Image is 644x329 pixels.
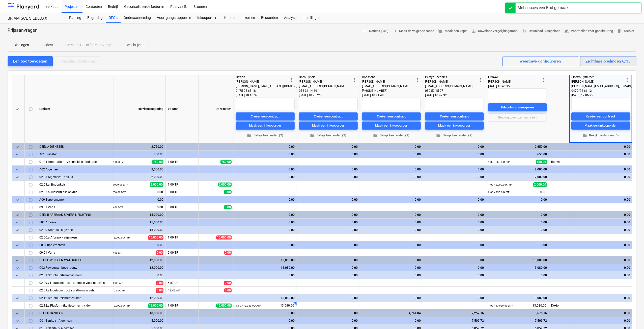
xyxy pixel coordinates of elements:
[425,196,484,203] div: 0.00
[236,151,295,158] div: 0.00
[362,143,421,151] div: 0.00
[549,302,569,309] div: Dexion
[39,256,111,264] div: DEEL C WIND -EN WATERDICHT
[105,161,126,163] small: 1.00 × 750.00€ / TP
[84,13,106,23] div: Begroting
[166,158,199,166] div: 1.00 TP
[299,256,358,264] div: 0.00
[236,132,295,139] button: Bekijk bestanden (2)
[105,251,123,254] small: 0.00 × 0.00€ / TP
[39,143,111,150] div: DEEL A DIENSTEN
[299,241,358,249] div: 0.00
[425,173,484,181] div: 0.00
[105,256,163,264] div: 12,000.00
[156,281,163,285] span: 0.00
[105,173,163,181] div: 2,000.00
[314,114,343,119] div: Creëer een contract
[520,27,562,35] a: Download Bidsjabloon
[536,160,547,164] span: 650.00
[39,287,111,294] div: 02.09.z Houtconstructie platform in vide
[362,226,421,234] div: 0.00
[299,13,323,23] div: Instellingen
[199,75,234,143] div: Doel kosten
[488,151,547,158] div: 650.00
[425,132,484,139] button: Bekijk bestanden (2)
[502,56,578,66] button: Weergave configureren
[251,114,280,119] div: Creëer een contract
[166,287,199,294] div: 43.42 m²
[105,241,163,249] div: 0.00
[37,75,113,143] div: Lijnitem
[360,27,390,35] button: Notities ( 31 )
[148,235,163,240] span: 15,000.00
[236,196,295,203] div: 0.00
[564,28,613,34] span: Voorstellen voor goedkeuring
[362,79,415,84] div: [PERSON_NAME]
[14,167,20,173] span: keyboard_arrow_down
[425,143,484,151] div: 0.00
[14,212,20,218] span: keyboard_arrow_down
[571,79,624,84] div: [PERSON_NAME]
[571,112,630,121] button: Creëer een contract
[156,190,163,194] span: 0.00
[362,166,421,173] div: 0.00
[236,272,295,279] div: 0.00
[436,27,469,35] button: Maak een kopie
[488,272,547,279] div: 0.00
[236,88,289,93] div: 0475 98 65 18
[571,84,642,88] span: [PERSON_NAME][EMAIL_ADDRESS][DOMAIN_NAME]
[13,58,47,65] div: Een bod toevoegen
[105,226,163,234] div: 15,000.00
[488,143,547,151] div: 2,650.00
[364,133,419,138] span: Bekijk bestanden (2)
[571,241,630,249] div: 0.00
[362,132,421,139] button: Bekijk bestanden (2)
[425,75,478,79] div: Persyn Technics
[373,133,378,138] span: folder
[571,211,630,219] div: 0.00
[522,28,560,34] span: Download Bidsjabloon
[362,241,421,249] div: 0.00
[224,281,232,285] span: 0.00
[106,13,121,23] div: RFQ's
[562,27,615,35] button: Voorstellen voor goedkeuring
[41,42,53,48] p: Bieders
[105,166,163,173] div: 2,000.00
[438,29,443,33] span: file_copy
[126,42,145,48] p: Beschrijving
[14,318,20,324] span: keyboard_arrow_down
[617,29,622,33] span: delete
[236,211,295,219] div: 0.00
[425,241,484,249] div: 0.00
[299,151,358,158] div: 0.00
[236,112,295,121] button: Creëer een contract
[299,88,352,93] div: 058 31 14 69
[247,133,252,138] span: folder
[299,264,358,272] div: 0.00
[14,242,20,248] span: keyboard_arrow_down
[469,27,520,35] a: Download vergelijkingstabel
[617,28,634,34] span: Archief
[39,211,111,218] div: DEEL B AFBRAAK & WERFINRICHTING
[425,93,484,98] div: [DATE] 10:42:32
[488,256,547,264] div: 13,080.00
[425,256,484,264] div: 0.00
[39,241,111,249] div: B09 Supplementen
[438,123,471,129] div: Maak een inkooporder
[375,123,408,129] div: Maak een inkooporder
[103,75,166,143] div: Herziene begroting
[299,122,358,130] button: Maak een inkooporder
[425,166,484,173] div: 0.00
[150,182,163,187] span: 2,000.00
[440,114,469,119] div: Creëer een contract
[438,28,467,34] span: Maak een kopie
[299,219,358,226] div: 0.00
[362,29,367,33] span: notes
[66,13,84,23] a: Raming
[299,79,352,84] div: [PERSON_NAME]
[571,196,630,203] div: 0.00
[585,123,617,129] div: Maak een inkooporder
[39,203,111,211] div: 09.01 Varia
[238,13,258,23] a: Inkomen
[425,84,472,88] span: [EMAIL_ADDRESS][DOMAIN_NAME]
